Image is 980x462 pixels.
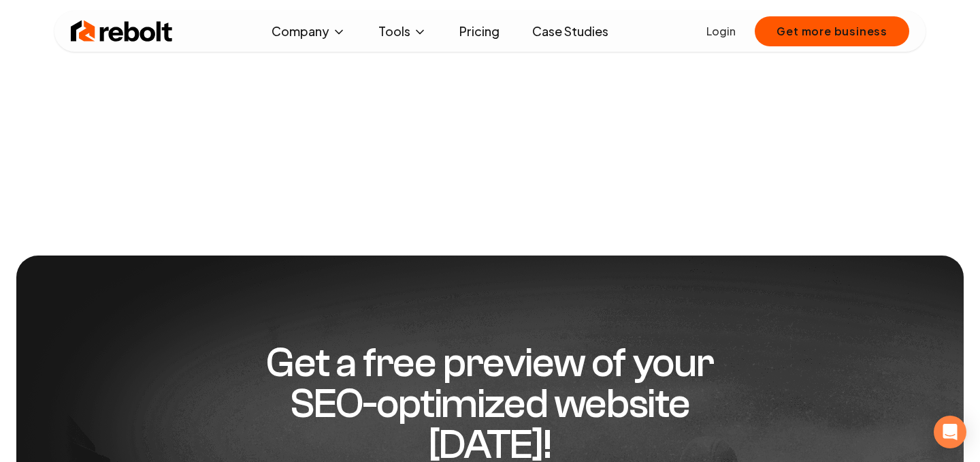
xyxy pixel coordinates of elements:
button: Get more business [755,16,909,46]
button: Tools [367,18,438,45]
a: Pricing [448,18,510,45]
a: Login [706,23,736,40]
div: Open Intercom Messenger [934,416,966,448]
img: Rebolt Logo [71,18,173,45]
button: Company [261,18,357,45]
a: Case Studies [521,18,619,45]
